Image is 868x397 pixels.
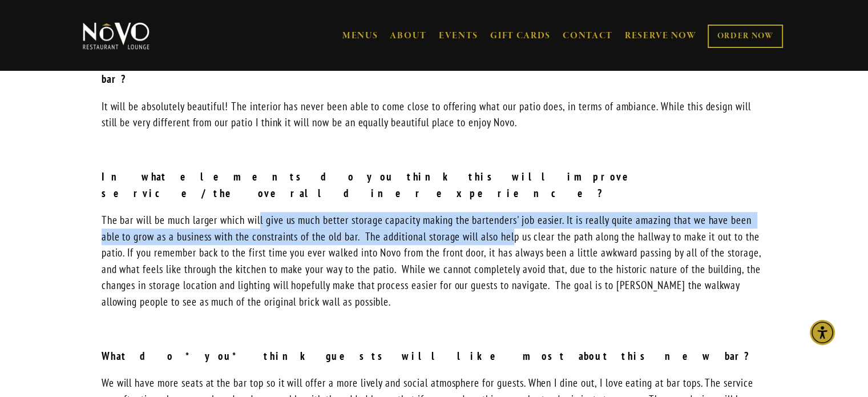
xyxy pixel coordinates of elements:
a: GIFT CARDS [490,25,551,47]
strong: What do *you* think guests will like most about this new bar? [102,349,756,363]
a: ABOUT [390,30,427,42]
img: Novo Restaurant &amp; Lounge [80,22,152,50]
a: EVENTS [439,30,478,42]
a: RESERVE NOW [625,25,697,47]
a: MENUS [342,30,378,42]
strong: In what elements do you think this will improve service/the overall diner experience? [102,170,655,200]
a: CONTACT [563,25,613,47]
a: ORDER NOW [708,25,782,48]
div: Accessibility Menu [810,320,835,345]
p: The bar will be much larger which will give us much better storage capacity making the bartenders... [102,212,767,310]
p: It will be absolutely beautiful! The interior has never been able to come close to offering what ... [102,98,767,131]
